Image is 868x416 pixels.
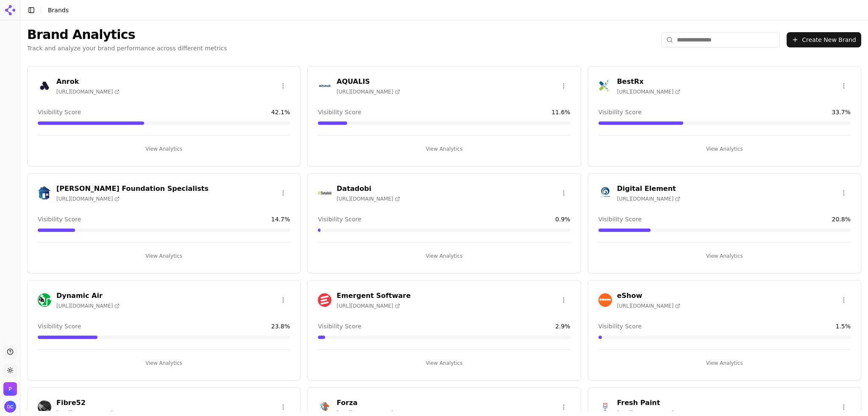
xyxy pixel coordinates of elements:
h1: Brand Analytics [27,27,227,42]
img: Dynamic Air [38,293,51,307]
span: 2.9 % [555,322,570,331]
img: Dan Cole [4,401,16,413]
h3: Datadobi [337,184,400,194]
img: Fibre52 [38,400,51,414]
h3: BestRx [617,77,680,87]
span: Visibility Score [38,322,81,331]
button: View Analytics [318,356,570,370]
p: Track and analyze your brand performance across different metrics [27,44,227,52]
button: Open user button [4,401,16,413]
img: Datadobi [318,186,331,200]
span: [URL][DOMAIN_NAME] [337,196,400,202]
span: [URL][DOMAIN_NAME] [56,88,120,95]
span: Visibility Score [598,322,642,331]
span: Visibility Score [38,108,81,116]
span: Visibility Score [318,108,361,116]
span: [URL][DOMAIN_NAME] [56,196,120,202]
button: Open organization switcher [3,382,17,396]
span: 1.5 % [835,322,851,331]
span: 0.9 % [555,215,570,223]
img: Forza [318,400,331,414]
button: View Analytics [38,249,290,263]
span: [URL][DOMAIN_NAME] [617,303,680,309]
span: 11.6 % [551,108,570,116]
button: View Analytics [318,249,570,263]
h3: Emergent Software [337,291,411,301]
img: Anrok [38,79,51,93]
span: Visibility Score [598,215,642,223]
span: 20.8 % [832,215,851,223]
button: Create New Brand [787,32,861,47]
span: Visibility Score [318,322,361,331]
span: 33.7 % [832,108,851,116]
span: [URL][DOMAIN_NAME] [56,303,120,309]
h3: AQUALIS [337,77,400,87]
span: [URL][DOMAIN_NAME] [617,88,680,95]
span: [URL][DOMAIN_NAME] [337,88,400,95]
span: 14.7 % [271,215,290,223]
span: Visibility Score [598,108,642,116]
h3: [PERSON_NAME] Foundation Specialists [56,184,209,194]
img: AQUALIS [318,79,331,93]
img: Perrill [3,382,17,396]
span: Visibility Score [318,215,361,223]
span: 42.1 % [271,108,290,116]
h3: Fibre52 [56,398,120,408]
img: BestRx [598,79,612,93]
button: View Analytics [38,142,290,156]
span: 23.8 % [271,322,290,331]
h3: eShow [617,291,680,301]
h3: Digital Element [617,184,680,194]
h3: Forza [337,398,400,408]
h3: Dynamic Air [56,291,120,301]
img: eShow [598,293,612,307]
img: Cantey Foundation Specialists [38,186,51,200]
button: View Analytics [38,356,290,370]
span: [URL][DOMAIN_NAME] [617,196,680,202]
h3: Anrok [56,77,120,87]
button: View Analytics [318,142,570,156]
img: Emergent Software [318,293,331,307]
button: View Analytics [598,142,851,156]
button: View Analytics [598,356,851,370]
img: Digital Element [598,186,612,200]
span: Visibility Score [38,215,81,223]
span: [URL][DOMAIN_NAME] [337,303,400,309]
h3: Fresh Paint [617,398,680,408]
button: View Analytics [598,249,851,263]
nav: breadcrumb [48,6,844,14]
img: Fresh Paint [598,400,612,414]
span: Brands [48,7,69,14]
